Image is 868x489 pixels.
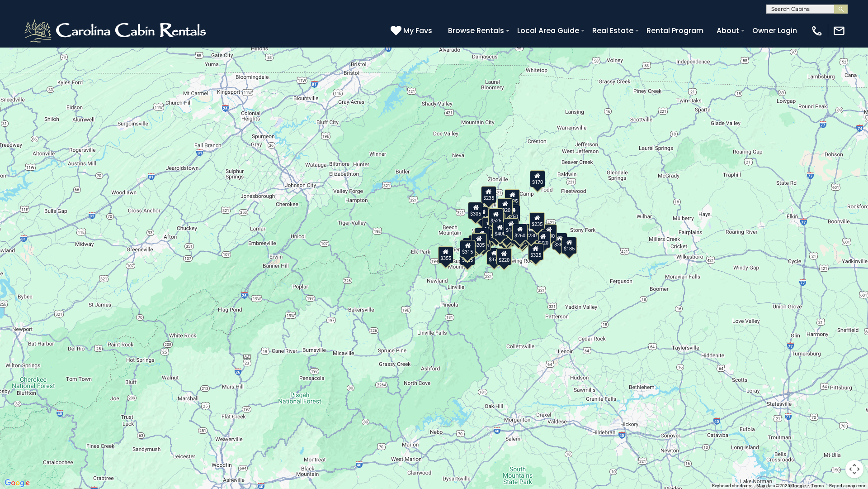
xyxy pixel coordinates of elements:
span: My Favs [403,25,432,36]
a: Owner Login [748,23,802,38]
a: My Favs [391,25,434,37]
a: Browse Rentals [443,23,509,38]
a: Real Estate [588,23,638,38]
img: White-1-2.png [23,17,210,44]
a: About [712,23,744,38]
img: mail-regular-white.png [833,24,845,37]
a: Local Area Guide [513,23,584,38]
a: Rental Program [642,23,708,38]
img: phone-regular-white.png [811,24,823,37]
